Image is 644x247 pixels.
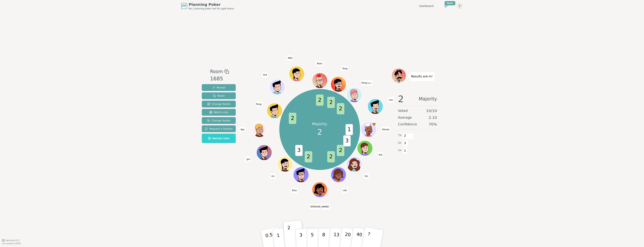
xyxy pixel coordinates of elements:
[429,115,437,120] span: 2.10
[212,86,225,89] span: Reveal
[213,94,225,98] span: Reset
[345,124,353,135] span: 1
[239,127,245,132] span: Click to change your name
[246,156,251,162] span: Click to change your name
[403,147,407,154] span: 1
[419,4,434,8] a: Dashboard
[403,140,407,146] span: 3
[341,66,348,71] span: Click to change your name
[202,84,236,91] button: Reveal
[342,188,348,193] span: Click to change your name
[208,136,230,140] span: Named room
[182,4,186,8] span: PP
[364,174,369,179] span: Click to change your name
[419,94,437,103] span: Majority
[398,115,412,120] span: Average
[189,7,234,10] span: No.1 planning poker tool for agile teams
[337,103,344,114] span: 2
[327,151,335,162] span: 2
[202,101,236,107] button: Change Name
[287,225,292,246] p: 2
[270,174,276,179] span: Click to change your name
[202,134,236,143] button: Named room
[202,125,236,132] button: Request a feature
[210,68,223,75] span: Room
[337,145,344,156] span: 2
[388,97,394,103] span: Click to change your name
[426,108,437,113] span: 10 / 10
[347,88,362,102] button: Click to change your avatar
[2,243,21,245] span: Last updated: [DATE]
[316,94,323,106] span: 2
[316,61,323,66] span: Click to change your name
[202,92,236,99] button: Reset
[6,239,20,242] span: Version 0.9.3
[189,2,234,7] span: Planning Poker
[443,3,449,9] button: New!
[289,113,296,124] span: 2
[367,82,371,84] span: (you)
[398,122,417,127] span: Confidence
[207,102,230,106] span: Change Name
[429,122,437,127] span: 70 %
[403,132,407,139] span: 2
[327,97,335,108] span: 2
[411,74,433,79] p: Results are in!
[398,141,401,145] span: 2 x
[202,117,236,124] button: Change Avatar
[207,119,231,122] span: Change Avatar
[181,2,234,10] a: PPPlanning PokerNo.1 planning poker tool for agile teams
[291,188,298,193] span: Click to change your name
[262,72,268,77] span: Click to change your name
[287,55,293,61] span: Click to change your name
[381,127,390,132] span: Click to change your name
[445,1,455,5] div: New!
[457,3,463,9] button: F
[309,204,330,209] span: Click to change your name
[361,80,372,85] span: Click to change your name
[255,102,262,107] span: Click to change your name
[295,145,303,156] span: 3
[372,122,376,126] span: Stamp is the host
[398,133,401,137] span: 7 x
[398,108,408,113] span: Voted
[2,239,20,242] button: Version0.9.3
[398,94,404,103] span: 2
[202,109,236,116] button: Watch only
[317,126,322,138] span: 2
[209,110,228,114] span: Watch only
[210,75,229,83] div: 1685
[378,152,383,157] span: Click to change your name
[305,151,312,162] span: 2
[312,121,327,126] p: Majority
[343,135,350,146] span: 3
[398,148,401,152] span: 1 x
[205,127,233,131] span: Request a feature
